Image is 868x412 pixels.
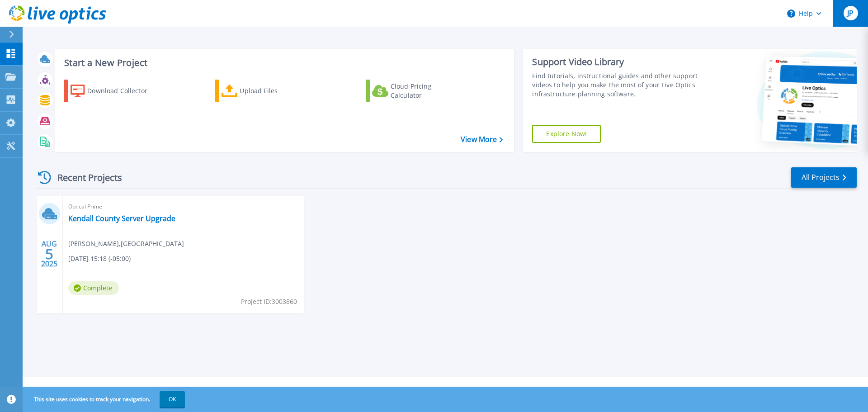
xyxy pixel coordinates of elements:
[791,167,857,188] a: All Projects
[68,202,298,212] span: Optical Prime
[391,82,463,100] div: Cloud Pricing Calculator
[64,58,503,68] h3: Start a New Project
[45,250,53,258] span: 5
[68,254,131,264] span: [DATE] 15:18 (-05:00)
[41,237,58,270] div: AUG 2025
[215,80,316,102] a: Upload Files
[25,391,185,407] span: This site uses cookies to track your navigation.
[461,135,503,144] a: View More
[68,214,175,223] a: Kendall County Server Upgrade
[64,80,165,102] a: Download Collector
[240,82,312,100] div: Upload Files
[68,239,184,249] span: [PERSON_NAME] , [GEOGRAPHIC_DATA]
[68,281,119,295] span: Complete
[532,125,601,143] a: Explore Now!
[87,82,160,100] div: Download Collector
[532,56,702,68] div: Support Video Library
[241,297,297,307] span: Project ID: 3003860
[160,391,185,407] button: OK
[366,80,467,102] a: Cloud Pricing Calculator
[532,71,702,99] div: Find tutorials, instructional guides and other support videos to help you make the most of your L...
[847,9,854,17] span: JP
[35,166,134,189] div: Recent Projects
